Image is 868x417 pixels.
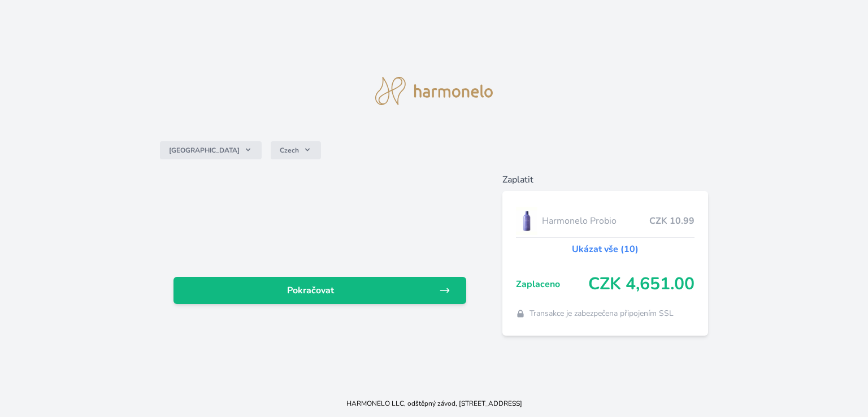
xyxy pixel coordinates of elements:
[173,277,466,304] a: Pokračovat
[588,274,695,294] span: CZK 4,651.00
[160,141,262,159] button: [GEOGRAPHIC_DATA]
[271,141,321,159] button: Czech
[169,146,240,155] span: [GEOGRAPHIC_DATA]
[516,277,588,291] span: Zaplaceno
[649,214,695,228] span: CZK 10.99
[572,242,639,256] a: Ukázat vše (10)
[280,146,299,155] span: Czech
[530,308,674,319] span: Transakce je zabezpečena připojením SSL
[542,214,649,228] span: Harmonelo Probio
[375,77,493,105] img: logo.svg
[516,207,537,235] img: CLEAN_PROBIO_se_stinem_x-lo.jpg
[502,173,708,186] h6: Zaplatit
[183,284,439,297] span: Pokračovat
